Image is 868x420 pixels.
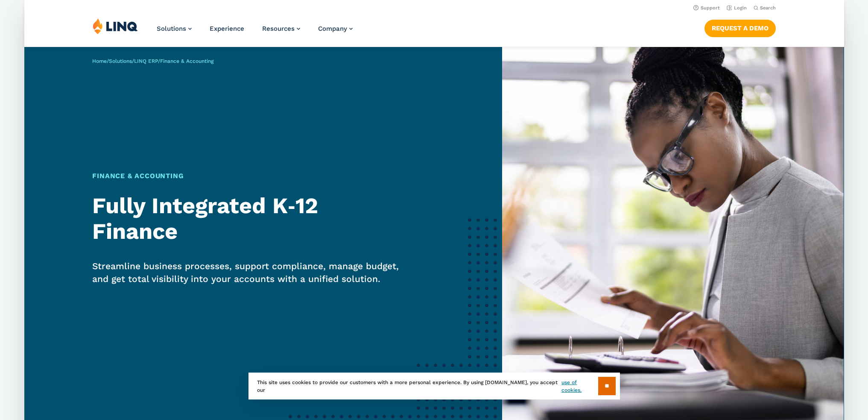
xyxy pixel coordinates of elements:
a: Solutions [109,58,132,64]
span: Resources [262,25,295,32]
a: Experience [210,25,244,32]
a: Login [726,5,746,11]
div: This site uses cookies to provide our customers with a more personal experience. By using [DOMAIN... [248,373,620,399]
strong: Fully Integrated K‑12 Finance [92,193,318,244]
button: Open Search Bar [753,5,775,11]
span: / / / [92,58,213,64]
nav: Primary Navigation [157,18,353,46]
nav: Utility Navigation [24,3,844,12]
span: Search [760,5,775,11]
img: LINQ | K‑12 Software [93,18,138,34]
span: Company [318,25,347,32]
a: use of cookies. [561,379,598,394]
a: Request a Demo [704,20,775,37]
p: Streamline business processes, support compliance, manage budget, and get total visibility into y... [92,260,415,285]
a: Solutions [157,25,192,32]
a: LINQ ERP [134,58,158,64]
h1: Finance & Accounting [92,171,415,181]
nav: Button Navigation [704,18,775,37]
span: Solutions [157,25,186,32]
a: Home [92,58,107,64]
span: Finance & Accounting [160,58,213,64]
a: Resources [262,25,300,32]
a: Support [693,5,719,11]
a: Company [318,25,353,32]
